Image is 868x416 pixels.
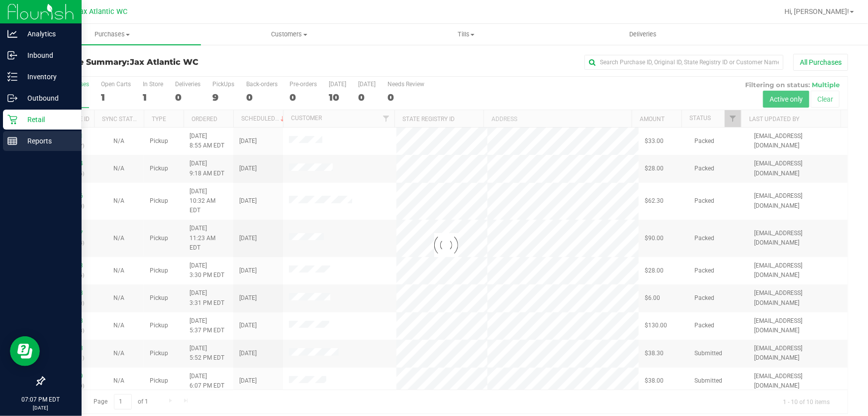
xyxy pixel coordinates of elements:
inline-svg: Reports [7,136,17,146]
p: Reports [17,135,77,147]
p: Analytics [17,28,77,40]
p: Outbound [17,92,77,104]
p: Inbound [17,49,77,61]
span: Hi, [PERSON_NAME]! [784,7,849,15]
inline-svg: Retail [7,115,17,125]
inline-svg: Outbound [7,93,17,103]
input: Search Purchase ID, Original ID, State Registry ID or Customer Name... [584,55,783,70]
button: All Purchases [793,54,848,71]
a: Deliveries [555,24,732,45]
span: Purchases [24,30,201,39]
a: Tills [378,24,555,45]
span: Jax Atlantic WC [130,57,198,67]
span: Deliveries [616,30,671,39]
p: Inventory [17,71,77,83]
a: Customers [201,24,378,45]
span: Jax Atlantic WC [76,7,127,16]
inline-svg: Inbound [7,50,17,60]
p: 07:07 PM EDT [4,395,77,404]
inline-svg: Inventory [7,72,17,82]
p: [DATE] [4,404,77,412]
p: Retail [17,114,77,126]
span: Tills [378,30,554,39]
h3: Purchase Summary: [44,58,312,67]
iframe: Resource center [10,336,40,366]
span: Customers [201,30,378,39]
a: Purchases [24,24,201,45]
inline-svg: Analytics [7,29,17,39]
